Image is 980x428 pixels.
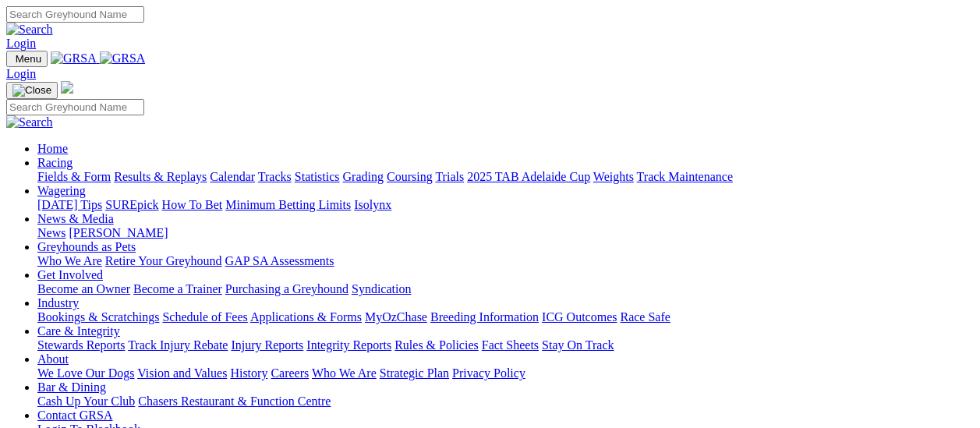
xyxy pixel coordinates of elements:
[354,198,391,211] a: Isolynx
[6,37,36,50] a: Login
[37,310,159,324] a: Bookings & Scratchings
[6,23,53,37] img: Search
[225,198,351,211] a: Minimum Betting Limits
[37,338,974,352] div: Care & Integrity
[61,81,73,94] img: logo-grsa-white.png
[230,366,267,380] a: History
[435,170,464,183] a: Trials
[231,338,303,352] a: Injury Reports
[105,254,222,267] a: Retire Your Greyhound
[133,282,222,295] a: Become a Trainer
[37,282,974,296] div: Get Involved
[37,254,974,268] div: Greyhounds as Pets
[430,310,539,324] a: Breeding Information
[51,51,97,65] img: GRSA
[225,254,334,267] a: GAP SA Assessments
[37,338,125,352] a: Stewards Reports
[69,226,168,239] a: [PERSON_NAME]
[137,366,227,380] a: Vision and Values
[37,268,103,281] a: Get Involved
[250,310,362,324] a: Applications & Forms
[352,282,411,295] a: Syndication
[637,170,733,183] a: Track Maintenance
[452,366,525,380] a: Privacy Policy
[258,170,292,183] a: Tracks
[37,170,974,184] div: Racing
[6,82,58,99] button: Toggle navigation
[37,240,136,253] a: Greyhounds as Pets
[37,394,135,408] a: Cash Up Your Club
[37,380,106,394] a: Bar & Dining
[37,156,73,169] a: Racing
[312,366,377,380] a: Who We Are
[37,198,102,211] a: [DATE] Tips
[37,212,114,225] a: News & Media
[542,310,617,324] a: ICG Outcomes
[482,338,539,352] a: Fact Sheets
[37,198,974,212] div: Wagering
[343,170,384,183] a: Grading
[37,170,111,183] a: Fields & Form
[114,170,207,183] a: Results & Replays
[37,226,65,239] a: News
[542,338,614,352] a: Stay On Track
[365,310,427,324] a: MyOzChase
[620,310,670,324] a: Race Safe
[128,338,228,352] a: Track Injury Rebate
[37,366,134,380] a: We Love Our Dogs
[16,53,41,65] span: Menu
[225,282,348,295] a: Purchasing a Greyhound
[467,170,590,183] a: 2025 TAB Adelaide Cup
[387,170,433,183] a: Coursing
[6,51,48,67] button: Toggle navigation
[6,115,53,129] img: Search
[162,310,247,324] a: Schedule of Fees
[6,99,144,115] input: Search
[37,366,974,380] div: About
[6,67,36,80] a: Login
[380,366,449,380] a: Strategic Plan
[105,198,158,211] a: SUREpick
[37,324,120,338] a: Care & Integrity
[37,394,974,409] div: Bar & Dining
[593,170,634,183] a: Weights
[37,184,86,197] a: Wagering
[100,51,146,65] img: GRSA
[295,170,340,183] a: Statistics
[394,338,479,352] a: Rules & Policies
[37,352,69,366] a: About
[210,170,255,183] a: Calendar
[37,409,112,422] a: Contact GRSA
[138,394,331,408] a: Chasers Restaurant & Function Centre
[37,310,974,324] div: Industry
[306,338,391,352] a: Integrity Reports
[6,6,144,23] input: Search
[37,142,68,155] a: Home
[37,282,130,295] a: Become an Owner
[37,226,974,240] div: News & Media
[37,296,79,310] a: Industry
[12,84,51,97] img: Close
[37,254,102,267] a: Who We Are
[162,198,223,211] a: How To Bet
[271,366,309,380] a: Careers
